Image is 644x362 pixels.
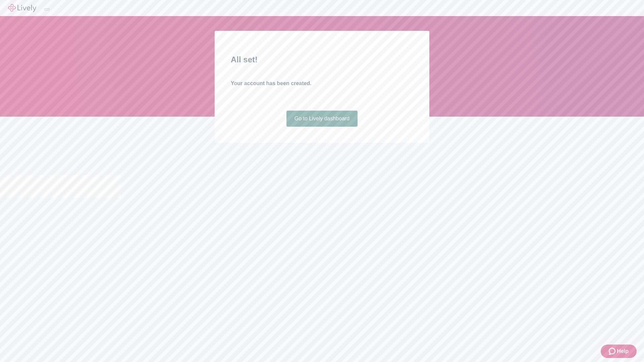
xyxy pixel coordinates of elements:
[231,54,413,66] h2: All set!
[601,345,637,358] button: Zendesk support iconHelp
[609,347,617,355] svg: Zendesk support icon
[8,4,36,12] img: Lively
[231,79,413,87] h4: Your account has been created.
[44,8,50,10] button: Log out
[286,111,358,127] a: Go to Lively dashboard
[617,347,629,355] span: Help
